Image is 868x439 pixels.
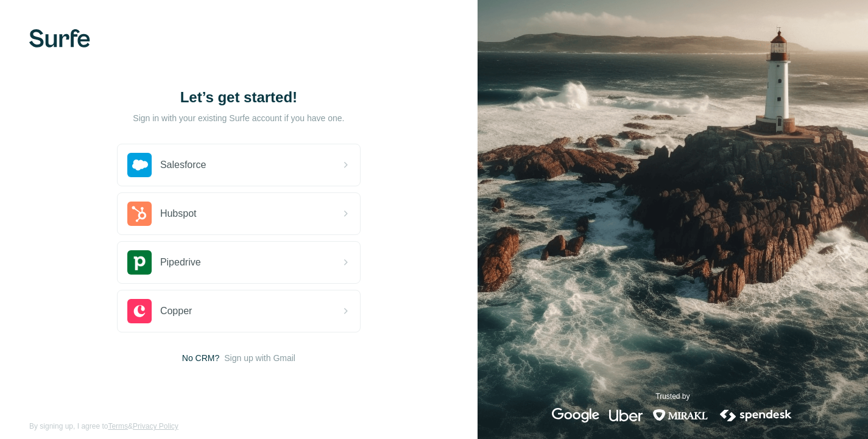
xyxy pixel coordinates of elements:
img: uber's logo [609,408,643,423]
a: Privacy Policy [133,422,178,430]
img: spendesk's logo [718,408,794,423]
button: Sign up with Gmail [224,352,295,364]
p: Sign in with your existing Surfe account if you have one. [133,112,344,124]
img: pipedrive's logo [127,250,152,275]
span: By signing up, I agree to & [29,421,178,432]
span: Hubspot [160,206,197,221]
img: salesforce's logo [127,153,152,177]
img: Surfe's logo [29,29,90,47]
p: Trusted by [655,391,690,402]
img: hubspot's logo [127,202,152,226]
span: Salesforce [160,158,206,172]
span: Copper [160,304,192,318]
h1: Let’s get started! [117,88,361,107]
img: copper's logo [127,299,152,323]
span: No CRM? [182,352,219,364]
span: Pipedrive [160,255,201,270]
img: google's logo [552,408,599,423]
img: mirakl's logo [652,408,708,423]
a: Terms [108,422,128,430]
